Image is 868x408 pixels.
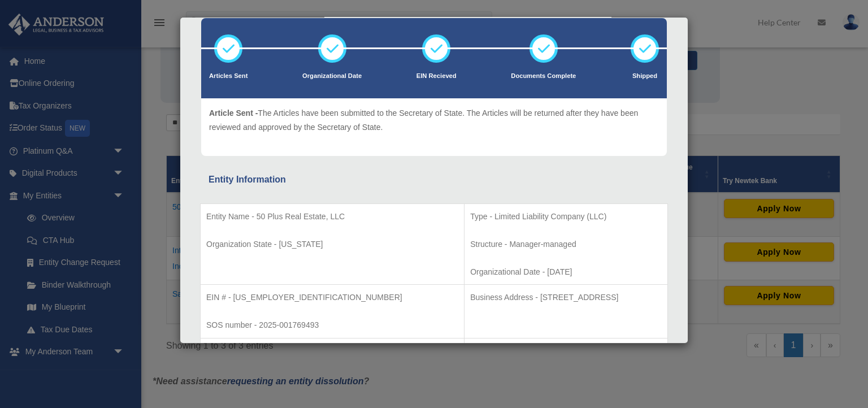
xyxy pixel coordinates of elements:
[470,237,662,251] p: Structure - Manager-managed
[302,71,362,82] p: Organizational Date
[206,210,458,224] p: Entity Name - 50 Plus Real Estate, LLC
[209,172,659,188] div: Entity Information
[209,108,258,118] span: Article Sent -
[209,106,659,134] p: The Articles have been submitted to the Secretary of State. The Articles will be returned after t...
[416,71,457,82] p: EIN Recieved
[206,290,458,305] p: EIN # - [US_EMPLOYER_IDENTIFICATION_NUMBER]
[470,290,662,305] p: Business Address - [STREET_ADDRESS]
[470,210,662,224] p: Type - Limited Liability Company (LLC)
[470,265,662,279] p: Organizational Date - [DATE]
[209,71,248,82] p: Articles Sent
[206,237,458,251] p: Organization State - [US_STATE]
[206,318,458,332] p: SOS number - 2025-001769493
[511,71,576,82] p: Documents Complete
[631,71,659,82] p: Shipped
